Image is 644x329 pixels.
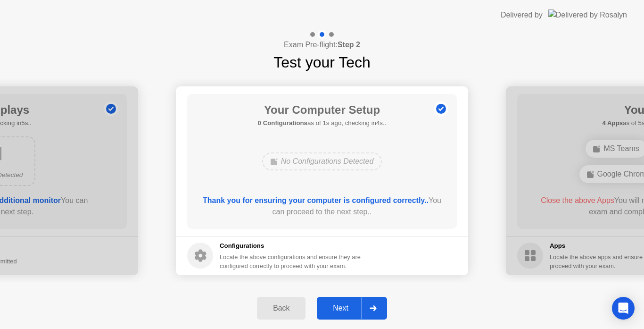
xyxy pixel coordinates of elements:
div: No Configurations Detected [262,152,382,170]
h1: Your Computer Setup [258,101,387,118]
div: Delivered by [501,9,543,21]
h1: Test your Tech [273,51,371,74]
div: Back [260,304,303,312]
button: Next [317,297,387,320]
b: 0 Configurations [258,119,307,127]
b: Thank you for ensuring your computer is configured correctly.. [203,196,429,204]
div: Locate the above configurations and ensure they are configured correctly to proceed with your exam. [220,253,363,270]
h5: as of 1s ago, checking in4s.. [258,118,387,128]
b: Step 2 [338,41,360,49]
div: Next [320,304,362,312]
div: Open Intercom Messenger [612,297,635,320]
h5: Configurations [220,241,363,251]
div: You can proceed to the next step.. [201,195,444,218]
button: Back [257,297,305,320]
h4: Exam Pre-flight: [284,39,360,51]
img: Delivered by Rosalyn [548,9,627,20]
